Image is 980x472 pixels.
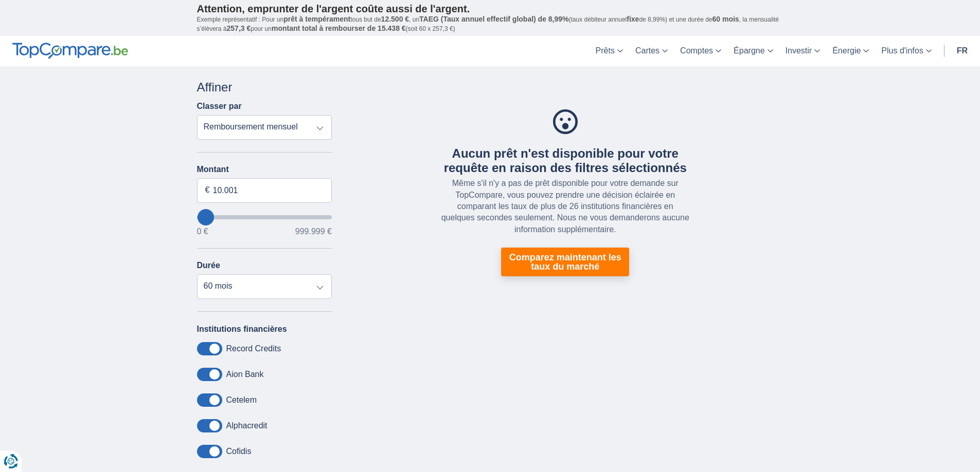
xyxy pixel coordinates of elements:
p: Exemple représentatif : Pour un tous but de , un (taux débiteur annuel de 8,99%) et une durée de ... [197,15,783,33]
label: Durée [197,261,220,270]
span: 999.999 € [295,228,332,236]
input: wantToBorrow [197,215,332,219]
label: Aion Bank [226,370,264,379]
span: € [205,184,210,196]
span: TAEG (Taux annuel effectif global) de 8,99% [419,15,568,23]
span: fixe [627,15,639,23]
img: Aucun prêt n'est disponible pour votre requête en raison des filtres sélectionnés [553,109,578,134]
label: Cetelem [226,395,257,405]
label: Classer par [197,102,242,111]
label: Record Credits [226,344,281,353]
a: Investir [779,36,827,66]
label: Alphacredit [226,421,268,430]
span: 0 € [197,228,208,236]
a: Cartes [629,36,674,66]
p: Attention, emprunter de l'argent coûte aussi de l'argent. [197,3,783,15]
a: Prêts [590,36,629,66]
label: Montant [197,165,332,174]
a: Épargne [727,36,779,66]
span: montant total à rembourser de 15.438 € [272,24,406,32]
label: Cofidis [226,447,252,456]
label: Institutions financières [197,325,287,334]
a: Énergie [826,36,875,66]
span: 257,3 € [227,24,251,32]
div: Même s'il n'y a pas de prêt disponible pour votre demande sur TopCompare, vous pouvez prendre une... [440,178,691,235]
div: Affiner [197,79,332,96]
a: Plus d'infos [875,36,937,66]
a: Comptes [674,36,727,66]
a: Comparez maintenant les taux du marché [501,248,629,276]
a: fr [951,36,974,66]
div: Aucun prêt n'est disponible pour votre requête en raison des filtres sélectionnés [440,146,691,176]
img: TopCompare [12,43,128,59]
span: 60 mois [712,15,739,23]
span: prêt à tempérament [283,15,350,23]
span: 12.500 € [381,15,409,23]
